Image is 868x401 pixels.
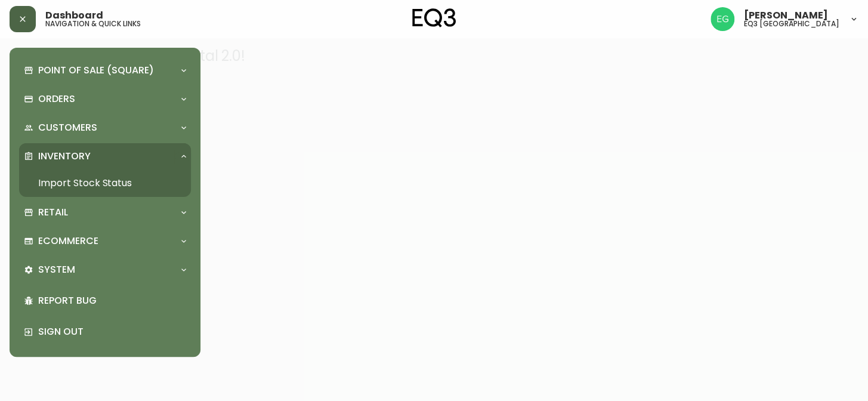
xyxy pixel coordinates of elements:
[38,206,68,219] p: Retail
[38,294,186,307] p: Report Bug
[19,86,191,112] div: Orders
[19,169,191,197] a: Import Stock Status
[38,64,154,77] p: Point of Sale (Square)
[19,115,191,141] div: Customers
[744,20,839,27] h5: eq3 [GEOGRAPHIC_DATA]
[19,228,191,254] div: Ecommerce
[19,316,191,347] div: Sign Out
[38,121,97,134] p: Customers
[45,11,103,20] span: Dashboard
[19,143,191,169] div: Inventory
[38,92,75,106] p: Orders
[38,263,75,276] p: System
[19,57,191,84] div: Point of Sale (Square)
[744,11,828,20] span: [PERSON_NAME]
[19,257,191,283] div: System
[38,150,91,163] p: Inventory
[711,7,734,31] img: db11c1629862fe82d63d0774b1b54d2b
[19,285,191,316] div: Report Bug
[45,20,141,27] h5: navigation & quick links
[38,235,98,248] p: Ecommerce
[412,8,456,27] img: logo
[19,199,191,226] div: Retail
[38,325,186,338] p: Sign Out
